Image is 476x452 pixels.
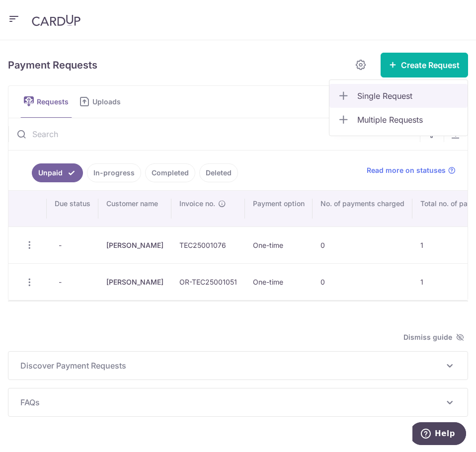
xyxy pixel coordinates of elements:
[98,191,171,226] th: Customer name
[320,199,404,209] span: No. of payments charged
[32,14,80,26] img: CardUp
[179,199,215,209] span: Invoice no.
[20,86,72,118] a: Requests
[20,396,456,408] p: FAQs
[76,86,128,118] a: Uploads
[403,331,464,343] span: Dismiss guide
[20,396,444,408] span: FAQs
[32,163,83,182] a: Unpaid
[329,108,468,132] a: Multiple Requests
[329,84,468,108] a: Single Request
[20,360,456,372] p: Discover Payment Requests
[171,226,245,263] td: TEC25001076
[37,97,72,107] span: Requests
[381,53,468,77] button: Create Request
[92,97,128,107] span: Uploads
[367,165,456,175] a: Read more on statuses
[171,191,245,226] th: Invoice no.
[171,263,245,300] td: OR-TEC25001051
[357,114,460,126] span: Multiple Requests
[329,79,468,136] ul: Create Request
[47,191,98,226] th: Due status
[98,226,171,263] td: [PERSON_NAME]
[253,199,305,209] span: Payment option
[98,263,171,300] td: [PERSON_NAME]
[22,7,43,16] span: Help
[313,263,412,300] td: 0
[145,163,195,182] a: Completed
[357,90,460,102] span: Single Request
[199,163,238,182] a: Deleted
[55,275,66,289] span: -
[55,238,66,252] span: -
[8,57,97,73] h5: Payment Requests
[87,163,141,182] a: In-progress
[20,360,444,372] span: Discover Payment Requests
[8,118,420,150] input: Search
[313,226,412,263] td: 0
[412,422,466,447] iframe: Opens a widget where you can find more information
[245,226,313,263] td: One-time
[313,191,412,226] th: No. of payments charged
[245,263,313,300] td: One-time
[367,165,446,175] span: Read more on statuses
[245,191,313,226] th: Payment option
